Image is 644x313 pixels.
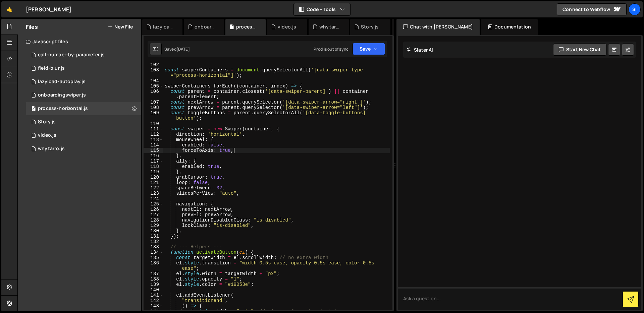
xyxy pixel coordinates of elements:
[144,271,163,276] div: 137
[26,102,141,115] div: 12473/47229.js
[144,105,163,110] div: 108
[144,132,163,137] div: 112
[144,137,163,142] div: 113
[144,282,163,287] div: 139
[144,293,163,298] div: 141
[294,3,350,15] button: Code + Tools
[144,164,163,169] div: 118
[144,217,163,223] div: 128
[38,79,86,85] div: lazyload-autoplay.js
[26,129,141,142] div: 12473/45249.js
[144,78,163,83] div: 104
[144,212,163,217] div: 127
[144,250,163,255] div: 134
[144,255,163,260] div: 135
[144,142,163,148] div: 114
[353,43,385,55] button: Save
[26,5,71,13] div: [PERSON_NAME]
[314,46,348,52] div: Prod is out of sync
[144,159,163,164] div: 117
[144,83,163,89] div: 105
[144,234,163,239] div: 131
[144,67,163,78] div: 103
[144,201,163,207] div: 125
[195,23,216,30] div: onboardingswiper.js
[144,207,163,212] div: 126
[144,244,163,250] div: 133
[38,92,86,98] div: onboardingswiper.js
[144,196,163,201] div: 124
[236,23,258,30] div: process-horizontal.js
[557,3,627,15] a: Connect to Webflow
[319,23,341,30] div: whytarro.js
[108,24,133,29] button: New File
[407,47,433,53] h2: Slater AI
[153,23,174,30] div: lazyload-autoplay.js
[32,107,36,112] span: 0
[144,169,163,175] div: 119
[553,44,606,56] button: Start new chat
[144,276,163,282] div: 138
[144,185,163,191] div: 122
[176,46,190,52] div: [DATE]
[26,75,141,88] div: 12473/30236.js
[144,148,163,153] div: 115
[481,19,538,35] div: Documentation
[144,153,163,159] div: 116
[164,46,190,52] div: Saved
[144,191,163,196] div: 123
[144,303,163,309] div: 143
[26,48,141,62] div: 12473/34694.js
[361,23,379,30] div: Story.js
[26,88,141,102] div: 12473/42006.js
[38,52,105,58] div: call-number-by-parameter.js
[144,175,163,180] div: 120
[396,19,480,35] div: Chat with [PERSON_NAME]
[144,180,163,185] div: 121
[18,35,141,48] div: Javascript files
[26,115,141,129] div: 12473/31387.js
[26,62,141,75] div: 12473/40657.js
[26,23,38,30] h2: Files
[38,146,65,152] div: whytarro.js
[144,121,163,126] div: 110
[1,1,18,17] a: 🤙
[629,3,641,15] a: SI
[38,65,65,71] div: field-blur.js
[278,23,296,30] div: video.js
[144,287,163,293] div: 140
[144,126,163,132] div: 111
[144,228,163,234] div: 130
[144,298,163,303] div: 142
[144,223,163,228] div: 129
[144,239,163,244] div: 132
[26,142,141,155] div: 12473/36600.js
[144,62,163,67] div: 102
[144,100,163,105] div: 107
[144,110,163,121] div: 109
[38,106,88,112] div: process-horizontal.js
[144,260,163,271] div: 136
[38,119,56,125] div: Story.js
[38,132,56,138] div: video.js
[144,89,163,100] div: 106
